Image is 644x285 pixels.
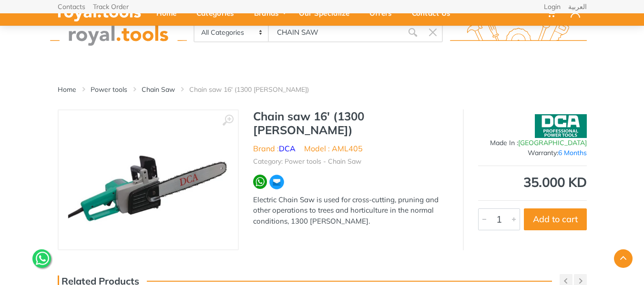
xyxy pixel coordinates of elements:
img: wa.webp [253,175,267,189]
li: Brand : [253,143,296,154]
nav: breadcrumb [58,85,587,94]
input: Site search [269,22,402,42]
img: royal.tools Logo [50,20,187,46]
a: DCA [279,144,296,153]
a: Login [544,3,561,10]
img: Royal Tools - Chain saw 16' (1300 Watts) [68,126,228,234]
h1: Chain saw 16' (1300 [PERSON_NAME]) [253,109,449,137]
button: Add to cart [524,208,587,230]
li: Category: Power tools - Chain Saw [253,157,361,167]
img: royal.tools Logo [450,20,587,46]
span: [GEOGRAPHIC_DATA] [518,138,587,147]
div: 35.000 KD [478,176,587,189]
a: Power tools [91,85,127,94]
a: Chain Saw [142,85,175,94]
div: Electric Chain Saw is used for cross-cutting, pruning and other operations to trees and horticult... [253,195,449,227]
div: Warranty: [478,148,587,158]
img: ma.webp [269,174,285,190]
a: Home [58,85,76,94]
li: Model : AML405 [304,143,363,154]
select: Category [194,23,269,41]
li: Chain saw 16' (1300 [PERSON_NAME]) [189,85,323,94]
div: Made In : [478,138,587,148]
img: DCA [535,114,587,138]
a: Contacts [58,3,85,10]
span: 6 Months [558,148,587,157]
a: Track Order [93,3,129,10]
a: العربية [568,3,587,10]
